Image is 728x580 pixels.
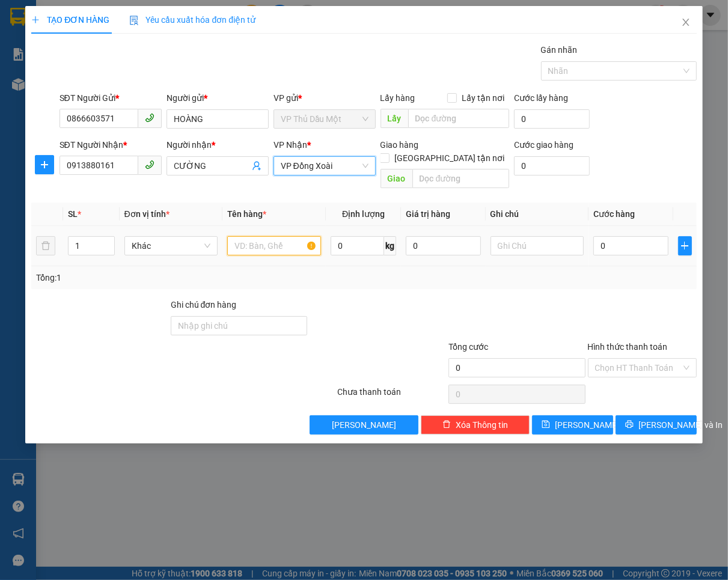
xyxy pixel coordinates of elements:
[35,155,54,174] button: plus
[541,45,578,55] label: Gán nhãn
[412,169,509,188] input: Dọc đường
[384,236,396,255] span: kg
[274,91,376,105] div: VP gửi
[68,209,78,219] span: SL
[406,209,450,219] span: Giá trị hàng
[227,209,266,219] span: Tên hàng
[145,160,154,169] span: phone
[281,110,369,128] span: VP Thủ Dầu Một
[456,418,508,432] span: Xóa Thông tin
[105,239,112,246] span: up
[124,209,170,219] span: Đơn vị tính
[171,300,237,310] label: Ghi chú đơn hàng
[129,15,256,25] span: Yêu cầu xuất hóa đơn điện tử
[105,247,112,254] span: down
[486,203,589,226] th: Ghi chú
[555,418,619,432] span: [PERSON_NAME]
[681,17,691,27] span: close
[36,271,282,284] div: Tổng: 1
[332,418,396,432] span: [PERSON_NAME]
[442,420,451,430] span: delete
[678,236,692,255] button: plus
[679,241,691,251] span: plus
[406,236,481,255] input: 0
[167,91,269,105] div: Người gửi
[145,113,154,123] span: phone
[588,342,668,352] label: Hình thức thanh toán
[514,93,568,103] label: Cước lấy hàng
[60,138,162,151] div: SĐT Người Nhận
[457,91,509,105] span: Lấy tận nơi
[310,415,418,435] button: [PERSON_NAME]
[381,169,412,188] span: Giao
[491,236,584,255] input: Ghi Chú
[593,209,635,219] span: Cước hàng
[381,140,419,150] span: Giao hàng
[638,418,723,432] span: [PERSON_NAME] và In
[408,109,509,128] input: Dọc đường
[421,415,530,435] button: deleteXóa Thông tin
[542,420,550,430] span: save
[514,140,574,150] label: Cước giao hàng
[336,385,447,406] div: Chưa thanh toán
[390,151,509,165] span: [GEOGRAPHIC_DATA] tận nơi
[167,138,269,151] div: Người nhận
[101,237,114,246] span: Increase Value
[31,16,40,24] span: plus
[171,316,307,335] input: Ghi chú đơn hàng
[448,342,488,352] span: Tổng cước
[281,157,369,175] span: VP Đồng Xoài
[381,93,415,103] span: Lấy hàng
[625,420,634,430] span: printer
[514,109,589,129] input: Cước lấy hàng
[227,236,321,255] input: VD: Bàn, Ghế
[101,246,114,255] span: Decrease Value
[60,91,162,105] div: SĐT Người Gửi
[274,140,307,150] span: VP Nhận
[35,160,54,169] span: plus
[669,6,703,40] button: Close
[532,415,613,435] button: save[PERSON_NAME]
[514,156,589,176] input: Cước giao hàng
[252,161,262,171] span: user-add
[616,415,697,435] button: printer[PERSON_NAME] và In
[36,236,55,255] button: delete
[129,16,139,25] img: icon
[31,15,109,25] span: TẠO ĐƠN HÀNG
[381,109,408,128] span: Lấy
[132,237,211,255] span: Khác
[342,209,385,219] span: Định lượng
